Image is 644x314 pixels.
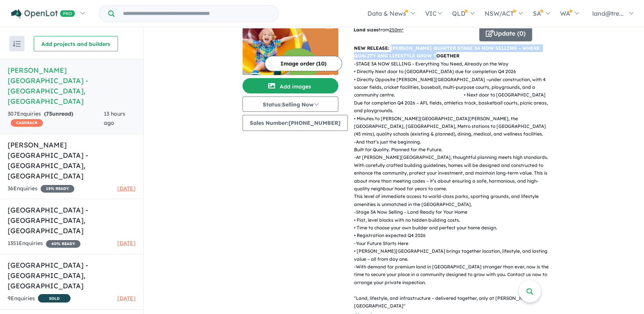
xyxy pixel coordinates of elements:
[354,154,551,208] p: - At [PERSON_NAME][GEOGRAPHIC_DATA], thoughtful planning meets high standards. With carefully cra...
[34,36,118,51] button: Add projects and builders
[8,205,136,236] h5: [GEOGRAPHIC_DATA] - [GEOGRAPHIC_DATA] , [GEOGRAPHIC_DATA]
[46,240,80,248] span: 40 % READY
[243,96,338,112] button: Status:Selling Now
[8,260,136,291] h5: [GEOGRAPHIC_DATA] - [GEOGRAPHIC_DATA] , [GEOGRAPHIC_DATA]
[46,110,52,117] span: 75
[243,115,348,131] button: Sales Number:[PHONE_NUMBER]
[265,56,342,71] button: Image order (10)
[11,119,43,127] span: CASHBACK
[8,140,136,181] h5: [PERSON_NAME] [GEOGRAPHIC_DATA] - [GEOGRAPHIC_DATA] , [GEOGRAPHIC_DATA]
[243,78,338,93] button: Add images
[354,27,379,33] b: Land sizes
[11,9,75,19] img: Openlot PRO Logo White
[243,18,338,75] img: Nelson Quarter Estate - Box Hill
[104,110,125,126] span: 13 hours ago
[479,26,532,41] button: Update (0)
[8,65,136,106] h5: [PERSON_NAME][GEOGRAPHIC_DATA] - [GEOGRAPHIC_DATA] , [GEOGRAPHIC_DATA]
[116,5,277,22] input: Try estate name, suburb, builder or developer
[8,110,104,128] div: 307 Enquir ies
[243,2,338,75] a: Nelson Quarter Estate - Box Hill LogoNelson Quarter Estate - Box Hill
[38,294,70,303] span: SOLD
[41,185,74,193] span: 15 % READY
[117,295,136,302] span: [DATE]
[401,26,403,31] sup: 2
[117,185,136,192] span: [DATE]
[354,208,551,240] p: - Stage 3A Now Selling - Land Ready for Your Home • Flat, level blocks with no hidden building co...
[354,263,551,310] p: - With demand for premium land in [GEOGRAPHIC_DATA] stronger than ever, now is the time to secure...
[354,60,551,138] p: - STAGE 3A NOW SELLING - Everything You Need, Already on the Way • Directly Next door to [GEOGRAP...
[354,26,474,34] p: from
[8,239,80,248] div: 1351 Enquir ies
[8,184,74,193] div: 36 Enquir ies
[13,41,21,47] img: sort.svg
[117,240,136,247] span: [DATE]
[354,240,551,263] p: - Your Future Starts Here • [PERSON_NAME][GEOGRAPHIC_DATA] brings together location, lifestyle, a...
[389,27,403,33] u: 250 m
[354,138,551,154] p: - And that’s just the beginning. Built for Quality. Planned for the Future.
[592,10,624,17] span: land@tre...
[8,294,70,304] div: 9 Enquir ies
[354,44,545,60] p: NEW RELEASE: [PERSON_NAME] QUARTER STAGE 3A NOW SELLING – WHERE QUALITY AND LIFESTYLE GROW TOGETHER
[44,110,73,117] strong: ( unread)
